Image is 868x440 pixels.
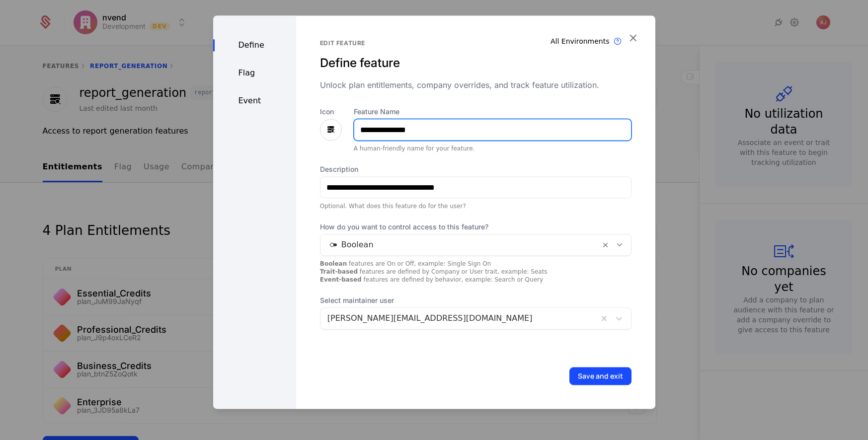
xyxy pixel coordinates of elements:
div: Edit feature [320,39,631,47]
strong: Event-based [320,276,362,283]
strong: Boolean [320,260,347,267]
label: Feature Name [354,107,631,117]
span: Select maintainer user [320,295,631,305]
button: Save and exit [569,367,631,385]
strong: Trait-based [320,268,358,275]
div: All Environments [551,36,610,46]
div: Flag [213,67,296,79]
div: Define [213,39,296,51]
div: Event [213,95,296,107]
div: A human-friendly name for your feature. [354,145,631,152]
div: Unlock plan entitlements, company overrides, and track feature utilization. [320,79,631,91]
div: Optional. What does this feature do for the user? [320,202,631,210]
label: Icon [320,107,342,117]
span: How do you want to control access to this feature? [320,222,631,232]
label: Description [320,164,631,174]
div: features are On or Off, example: Single Sign On features are defined by Company or User trait, ex... [320,260,631,284]
div: Define feature [320,55,631,71]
